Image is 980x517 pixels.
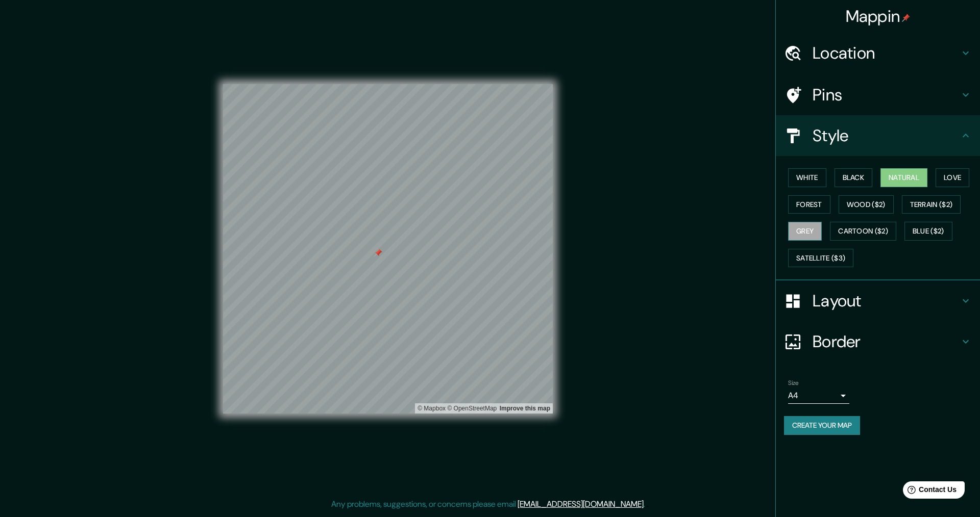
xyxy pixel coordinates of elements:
[223,84,553,413] canvas: Map
[776,280,980,321] div: Layout
[776,115,980,156] div: Style
[813,85,960,105] h4: Pins
[447,405,497,412] a: OpenStreetMap
[647,498,649,510] div: .
[788,249,853,268] button: Satellite ($3)
[830,222,896,241] button: Cartoon ($2)
[880,168,927,187] button: Natural
[784,416,860,435] button: Create your map
[788,387,849,404] div: A4
[902,195,961,214] button: Terrain ($2)
[813,43,960,63] h4: Location
[904,222,952,241] button: Blue ($2)
[518,499,644,509] a: [EMAIL_ADDRESS][DOMAIN_NAME]
[788,379,799,387] label: Size
[788,195,830,214] button: Forest
[788,168,826,187] button: White
[839,195,894,214] button: Wood ($2)
[813,331,960,352] h4: Border
[813,291,960,311] h4: Layout
[813,125,960,146] h4: Style
[835,168,873,187] button: Black
[936,168,969,187] button: Love
[902,14,910,22] img: pin-icon.png
[500,405,550,412] a: Map feedback
[889,477,969,506] iframe: Help widget launcher
[788,222,822,241] button: Grey
[645,498,647,510] div: .
[776,33,980,73] div: Location
[418,405,446,412] a: Mapbox
[776,321,980,362] div: Border
[776,74,980,115] div: Pins
[331,498,645,510] p: Any problems, suggestions, or concerns please email .
[846,6,911,27] h4: Mappin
